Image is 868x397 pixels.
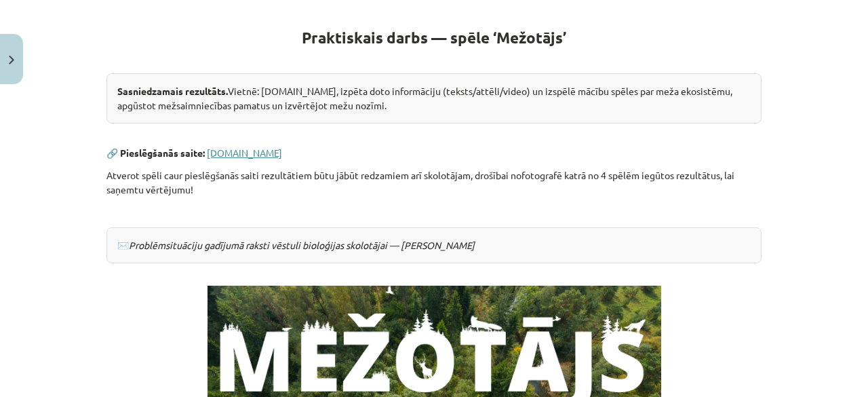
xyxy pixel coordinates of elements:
[117,85,228,97] strong: Sasniedzamais rezultāts.
[302,28,566,48] strong: Praktiskais darbs — spēle ‘Mežotājs’
[106,73,762,124] div: Vietnē: [DOMAIN_NAME], izpēta doto informāciju (teksts/attēli/video) un izspēlē mācību spēles par...
[129,239,475,251] em: Problēmsituāciju gadījumā raksti vēstuli bioloģijas skolotājai — [PERSON_NAME]
[9,56,14,64] img: icon-close-lesson-0947bae3869378f0d4975bcd49f059093ad1ed9edebbc8119c70593378902aed.svg
[106,227,762,263] div: ✉️
[106,168,762,197] p: Atverot spēli caur pieslēgšanās saiti rezultātiem būtu jābūt redzamiem arī skolotājam, drošībai n...
[207,147,282,159] a: [DOMAIN_NAME]
[106,147,205,159] strong: 🔗 Pieslēgšanās saite:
